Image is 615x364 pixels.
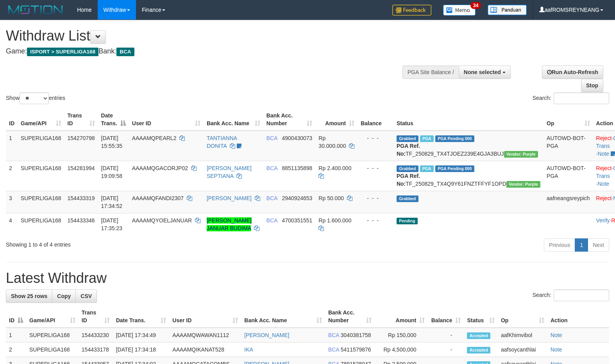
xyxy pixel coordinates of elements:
b: PGA Ref. No: [397,143,420,157]
span: Copy 5411579876 to clipboard [341,346,371,353]
span: Grabbed [397,165,418,172]
td: 1 [6,131,18,161]
span: Copy 3040381758 to clipboard [341,332,371,338]
div: Showing 1 to 4 of 4 entries [6,238,250,249]
div: - - - [361,194,390,202]
td: SUPERLIGA168 [26,328,79,343]
span: Copy 2940924653 to clipboard [282,195,312,201]
span: Accepted [467,347,490,353]
select: Showentries [20,92,49,104]
span: BCA [328,332,339,338]
th: ID: activate to sort column descending [6,305,26,328]
h1: Latest Withdraw [6,270,609,286]
span: AAAAMQFANDI2307 [132,195,184,201]
img: Button%20Memo.svg [443,5,476,16]
td: SUPERLIGA168 [18,213,64,235]
span: Vendor URL: https://trx4.1velocity.biz [504,151,538,158]
td: Rp 4,500,000 [375,343,428,357]
a: IKA [244,346,253,353]
th: Balance [358,108,393,131]
td: SUPERLIGA168 [18,161,64,191]
span: AAAAMQYOELJANUAR [132,217,192,224]
a: Show 25 rows [6,289,52,303]
span: Rp 2.400.000 [318,165,351,171]
a: Reject [596,135,612,141]
th: User ID: activate to sort column ascending [129,108,204,131]
div: - - - [361,134,390,142]
label: Search: [533,92,609,104]
th: ID [6,108,18,131]
span: Copy [57,293,71,299]
td: 2 [6,161,18,191]
a: Note [551,346,562,353]
span: None selected [464,69,501,75]
th: Bank Acc. Name: activate to sort column ascending [204,108,263,131]
a: Note [597,181,609,187]
span: BCA [266,165,277,171]
div: PGA Site Balance / [402,66,459,79]
th: Status: activate to sort column ascending [464,305,498,328]
a: CSV [75,289,97,303]
a: Reject [596,165,612,171]
span: 154433319 [68,195,95,201]
td: SUPERLIGA168 [18,131,64,161]
h4: Game: Bank: [6,48,402,55]
th: Bank Acc. Number: activate to sort column ascending [263,108,316,131]
span: BCA [328,346,339,353]
span: Show 25 rows [11,293,47,299]
span: BCA [266,135,277,141]
span: 154281994 [68,165,95,171]
td: 154433230 [79,328,113,343]
span: Copy 4700351551 to clipboard [282,217,312,224]
span: [DATE] 17:34:52 [101,195,123,209]
span: Rp 30.000.000 [318,135,346,149]
a: Copy [52,289,76,303]
a: TANTIANNA DONITA [207,135,237,149]
td: 2 [6,343,26,357]
td: aafsoycanthlai [498,343,547,357]
span: Accepted [467,332,490,339]
td: TF_250829_TX4TJOEZ239E4GJA3BUJ [393,131,543,161]
span: AAAAMQGACORJP02 [132,165,188,171]
td: aafneangsreypich [543,191,593,213]
th: Op: activate to sort column ascending [498,305,547,328]
span: Copy 8851135898 to clipboard [282,165,312,171]
th: Status [393,108,543,131]
h1: Withdraw List [6,28,402,44]
span: [DATE] 19:09:58 [101,165,123,179]
a: Reject [596,195,612,201]
a: [PERSON_NAME] [244,332,289,338]
span: PGA Pending [435,165,474,172]
span: Rp 1.600.000 [318,217,351,224]
span: Copy 4900430073 to clipboard [282,135,312,141]
th: Game/API: activate to sort column ascending [18,108,64,131]
td: 1 [6,328,26,343]
td: AUTOWD-BOT-PGA [543,131,593,161]
th: Game/API: activate to sort column ascending [26,305,79,328]
span: Rp 50.000 [318,195,344,201]
th: Date Trans.: activate to sort column descending [98,108,129,131]
span: [DATE] 17:35:23 [101,217,123,231]
a: Note [597,151,609,157]
span: Marked by aafnonsreyleab [420,165,434,172]
span: Vendor URL: https://trx4.1velocity.biz [506,181,540,188]
input: Search: [554,92,609,104]
a: 1 [575,238,588,252]
td: - [428,343,464,357]
span: ISPORT > SUPERLIGA168 [27,48,98,56]
td: AUTOWD-BOT-PGA [543,161,593,191]
th: Amount: activate to sort column ascending [315,108,358,131]
td: aafKhimvibol [498,328,547,343]
img: MOTION_logo.png [6,4,65,16]
td: AAAAMQWAWAN1112 [169,328,241,343]
span: BCA [116,48,134,56]
a: [PERSON_NAME] [207,195,252,201]
th: Trans ID: activate to sort column ascending [79,305,113,328]
td: 4 [6,213,18,235]
td: 154433178 [79,343,113,357]
span: Pending [397,218,418,224]
span: BCA [266,217,277,224]
div: - - - [361,164,390,172]
img: Feedback.jpg [392,5,431,16]
label: Show entries [6,92,65,104]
